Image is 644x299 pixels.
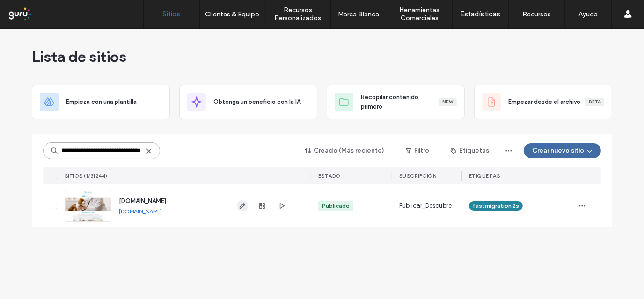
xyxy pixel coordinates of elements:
span: SITIOS (1/31244) [65,173,108,179]
span: fastmigration 2s [473,202,519,210]
span: ETIQUETAS [469,173,500,179]
span: Publicar_Descubre [399,201,452,211]
span: Suscripción [399,173,437,179]
label: Sitios [163,10,181,18]
div: Beta [585,98,604,106]
span: Ayuda [20,7,46,15]
label: Clientes & Equipo [205,10,260,18]
label: Ayuda [578,10,598,18]
button: Crear nuevo sitio [524,143,601,158]
a: [DOMAIN_NAME] [119,208,162,215]
span: Lista de sitios [32,47,126,66]
label: Recursos Personalizados [265,6,330,22]
label: Marca Blanca [338,10,380,18]
div: Publicado [322,202,350,210]
span: ESTADO [318,173,341,179]
label: Estadísticas [461,10,501,18]
span: Empezar desde el archivo [508,97,580,107]
button: Etiquetas [442,143,498,158]
label: Herramientas Comerciales [387,6,452,22]
span: Obtenga un beneficio con la IA [213,97,300,107]
button: Filtro [396,143,439,158]
div: Recopilar contenido primeroNew [327,85,465,119]
div: New [439,98,457,106]
div: Empieza con una plantilla [32,85,170,119]
span: Empieza con una plantilla [66,97,137,107]
div: Empezar desde el archivoBeta [474,85,612,119]
span: Recopilar contenido primero [361,93,439,111]
button: Creado (Más reciente) [297,143,393,158]
a: [DOMAIN_NAME] [119,197,166,204]
div: Obtenga un beneficio con la IA [179,85,317,119]
label: Recursos [522,10,551,18]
